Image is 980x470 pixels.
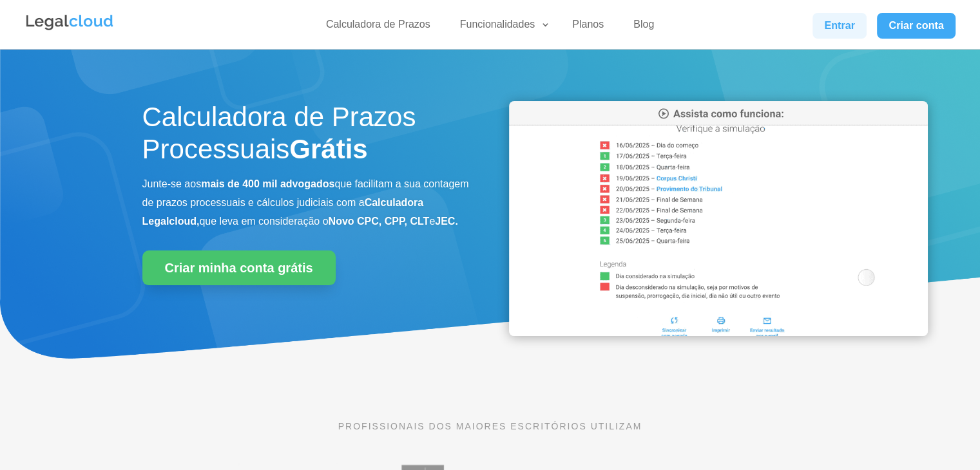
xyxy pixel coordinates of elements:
a: Planos [564,18,611,37]
b: JEC. [435,216,458,227]
img: Calculadora de Prazos Processuais da Legalcloud [509,101,928,336]
b: Novo CPC, CPP, CLT [329,216,430,227]
a: Calculadora de Prazos Processuais da Legalcloud [509,327,928,338]
a: Criar conta [877,13,956,39]
strong: Grátis [289,134,367,164]
a: Logo da Legalcloud [24,23,115,34]
a: Criar minha conta grátis [142,250,336,285]
img: Legalcloud Logo [24,13,115,32]
a: Funcionalidades [452,18,551,37]
a: Entrar [812,13,867,39]
b: Calculadora Legalcloud, [142,197,424,227]
p: PROFISSIONAIS DOS MAIORES ESCRITÓRIOS UTILIZAM [142,419,838,433]
a: Blog [626,18,662,37]
a: Calculadora de Prazos [318,18,438,37]
b: mais de 400 mil advogados [201,178,334,189]
p: Junte-se aos que facilitam a sua contagem de prazos processuais e cálculos judiciais com a que le... [142,175,471,230]
h1: Calculadora de Prazos Processuais [142,101,471,173]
